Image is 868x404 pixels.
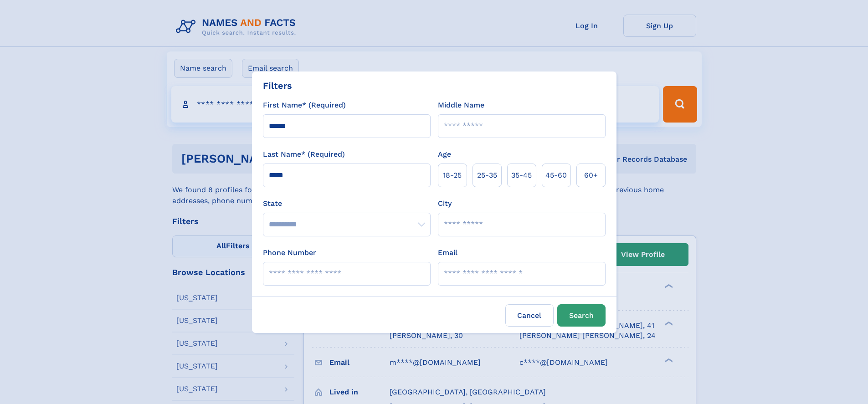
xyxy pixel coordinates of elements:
[263,247,316,258] label: Phone Number
[438,247,457,258] label: Email
[545,170,567,181] span: 45‑60
[477,170,497,181] span: 25‑35
[443,170,462,181] span: 18‑25
[263,149,345,160] label: Last Name* (Required)
[438,100,484,111] label: Middle Name
[438,198,452,209] label: City
[438,149,451,160] label: Age
[263,198,431,209] label: State
[511,170,532,181] span: 35‑45
[505,304,554,327] label: Cancel
[263,79,292,92] div: Filters
[557,304,606,327] button: Search
[263,100,346,111] label: First Name* (Required)
[584,170,598,181] span: 60+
